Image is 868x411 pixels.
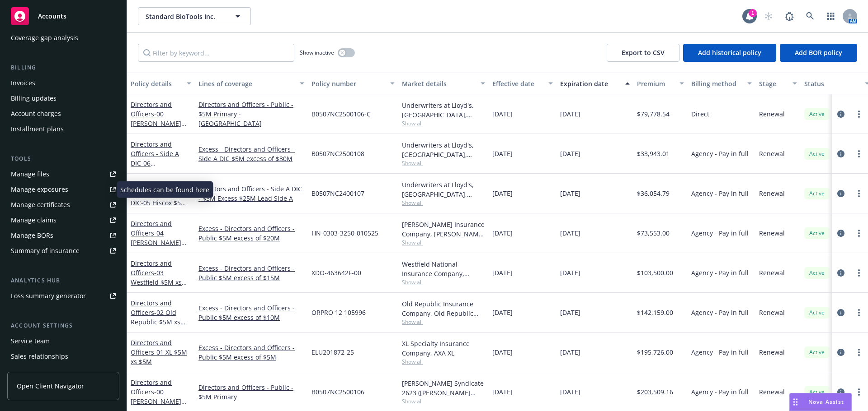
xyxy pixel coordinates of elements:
[637,268,673,277] span: $103,500.00
[311,228,378,238] span: HN-0303-3250-010525
[492,387,513,397] span: [DATE]
[854,387,864,397] a: more
[131,180,187,226] a: Directors and Officers - Side A DIC
[560,228,580,238] span: [DATE]
[402,358,485,365] span: Show all
[7,63,119,72] div: Billing
[835,268,846,278] a: circleInformation
[7,213,119,227] a: Manage claims
[698,48,761,57] span: Add historical policy
[691,308,749,317] span: Agency - Pay in full
[557,73,633,94] button: Expiration date
[198,303,304,322] a: Excess - Directors and Officers - Public $5M excess of $10M
[146,12,224,21] span: Standard BioTools Inc.
[402,79,475,88] div: Market details
[607,44,679,62] button: Export to CSV
[402,159,485,167] span: Show all
[131,199,187,226] span: - 05 Hiscox $5M xs $25M Lead Side A
[198,79,294,88] div: Lines of coverage
[402,339,485,358] div: XL Specialty Insurance Company, AXA XL
[691,109,709,119] span: Direct
[7,182,119,197] span: Manage exposures
[835,188,846,199] a: circleInformation
[11,198,70,212] div: Manage certificates
[402,259,485,278] div: Westfield National Insurance Company, [GEOGRAPHIC_DATA]
[637,109,670,119] span: $79,778.54
[637,149,670,158] span: $33,943.01
[11,122,64,136] div: Installment plans
[759,7,778,25] a: Start snowing
[691,268,749,277] span: Agency - Pay in full
[131,348,187,366] span: - 01 XL $5M xs $5M
[402,397,485,405] span: Show all
[311,189,364,198] span: B0507NC2400107
[311,308,366,317] span: ORPRO 12 105996
[402,220,485,239] div: [PERSON_NAME] Insurance Company, [PERSON_NAME] Insurance Group
[138,44,294,62] input: Filter by keyword...
[131,259,182,296] a: Directors and Officers
[749,9,757,17] div: 1
[854,347,864,358] a: more
[492,189,513,198] span: [DATE]
[11,244,80,258] div: Summary of insurance
[11,182,68,197] div: Manage exposures
[131,308,185,336] span: - 02 Old Republic $5M xs $10M
[755,73,801,94] button: Stage
[402,278,485,286] span: Show all
[402,180,485,199] div: Underwriters at Lloyd's, [GEOGRAPHIC_DATA], [PERSON_NAME] of [GEOGRAPHIC_DATA], Price Forbes & Pa...
[633,73,688,94] button: Premium
[7,31,119,45] a: Coverage gap analysis
[7,91,119,106] a: Billing updates
[7,198,119,212] a: Manage certificates
[560,268,580,277] span: [DATE]
[311,149,364,158] span: B0507NC2500108
[790,393,801,411] div: Drag to move
[11,91,57,106] div: Billing updates
[759,347,785,357] span: Renewal
[131,110,188,156] span: - 00 [PERSON_NAME] $5M Primary - [GEOGRAPHIC_DATA]
[808,388,826,396] span: Active
[11,213,57,227] div: Manage claims
[402,199,485,207] span: Show all
[780,44,857,62] button: Add BOR policy
[691,228,749,238] span: Agency - Pay in full
[835,228,846,239] a: circleInformation
[822,7,840,25] a: Switch app
[311,268,361,277] span: XDO-463642F-00
[560,347,580,357] span: [DATE]
[38,13,66,20] span: Accounts
[7,228,119,243] a: Manage BORs
[808,229,826,237] span: Active
[759,109,785,119] span: Renewal
[835,109,846,120] a: circleInformation
[835,347,846,358] a: circleInformation
[835,307,846,318] a: circleInformation
[198,144,304,163] a: Excess - Directors and Officers - Side A DIC $5M excess of $30M
[622,48,665,57] span: Export to CSV
[138,7,251,25] button: Standard BioTools Inc.
[835,387,846,397] a: circleInformation
[127,73,195,94] button: Policy details
[11,76,35,90] div: Invoices
[637,189,670,198] span: $36,054.79
[402,101,485,120] div: Underwriters at Lloyd's, [GEOGRAPHIC_DATA], [PERSON_NAME] of [GEOGRAPHIC_DATA], The Magnes Group ...
[131,219,181,256] a: Directors and Officers
[17,381,84,391] span: Open Client Navigator
[492,79,543,88] div: Effective date
[835,148,846,159] a: circleInformation
[11,289,86,303] div: Loss summary generator
[808,309,826,317] span: Active
[11,167,49,181] div: Manage files
[11,228,53,243] div: Manage BORs
[131,79,181,88] div: Policy details
[492,109,513,119] span: [DATE]
[402,318,485,326] span: Show all
[195,73,308,94] button: Lines of coverage
[808,269,826,277] span: Active
[759,308,785,317] span: Renewal
[198,100,304,128] a: Directors and Officers - Public - $5M Primary - [GEOGRAPHIC_DATA]
[759,79,787,88] div: Stage
[198,383,304,402] a: Directors and Officers - Public - $5M Primary
[198,343,304,362] a: Excess - Directors and Officers - Public $5M excess of $5M
[11,106,61,121] div: Account charges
